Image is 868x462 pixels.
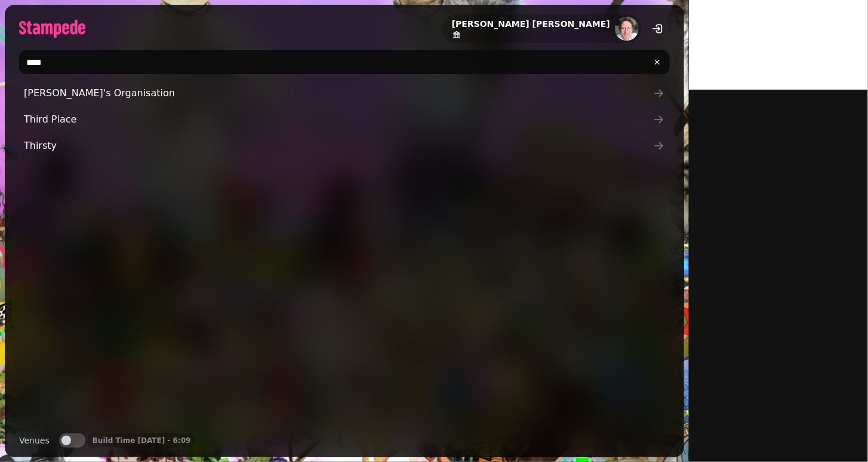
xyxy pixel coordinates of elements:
[24,139,653,153] span: Thirsty
[19,108,670,131] a: Third Place
[93,436,191,445] p: Build Time [DATE] - 6:09
[19,134,670,158] a: Thirsty
[615,17,639,41] img: aHR0cHM6Ly93d3cuZ3JhdmF0YXIuY29tL2F2YXRhci8yODllYmIyYjVlNTgyYWIwNGUzOWMyZWY1YTYxNjQ5Mz9zPTE1MCZkP...
[646,17,670,41] button: logout
[19,433,50,448] label: Venues
[452,18,610,30] h2: [PERSON_NAME] [PERSON_NAME]
[19,20,85,38] img: logo
[647,52,667,72] button: clear
[19,81,670,105] a: [PERSON_NAME]'s Organisation
[24,86,653,100] span: [PERSON_NAME]'s Organisation
[24,112,653,127] span: Third Place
